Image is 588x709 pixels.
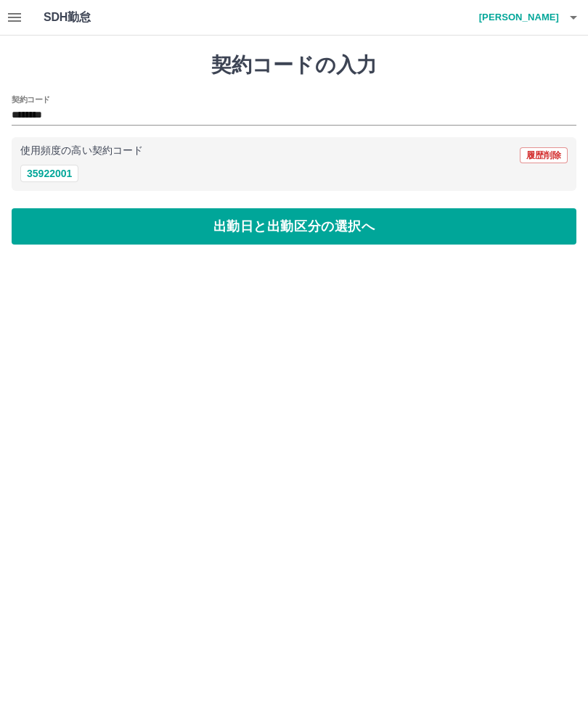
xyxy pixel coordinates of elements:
h1: 契約コードの入力 [12,53,576,78]
button: 35922001 [20,165,78,182]
h2: 契約コード [12,94,50,105]
p: 使用頻度の高い契約コード [20,146,143,156]
button: 出勤日と出勤区分の選択へ [12,208,576,245]
button: 履歴削除 [520,147,568,163]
